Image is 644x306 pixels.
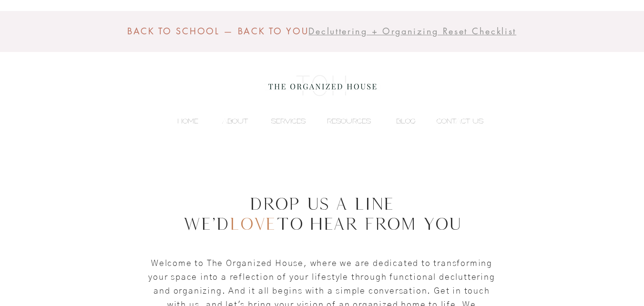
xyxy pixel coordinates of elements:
[391,114,420,128] p: BLOG
[217,114,253,128] p: ABOUT
[264,67,381,105] img: the organized house
[322,114,376,128] p: RESOURCES
[310,114,376,128] a: RESOURCES
[173,114,203,128] p: HOME
[229,214,276,234] span: Love
[203,114,253,128] a: ABOUT
[376,114,420,128] a: BLOG
[127,25,309,37] span: BACK TO SCHOOL — BACK TO YOU
[432,114,488,128] p: CONTACT US
[183,194,461,234] span: Drop Us a Line We'd to Hear from You
[420,114,488,128] a: CONTACT US
[266,114,310,128] p: SERVICES
[308,26,516,37] a: Decluttering + Organizing Reset Checklist
[253,114,310,128] a: SERVICES
[157,114,488,128] nav: Site
[157,114,203,128] a: HOME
